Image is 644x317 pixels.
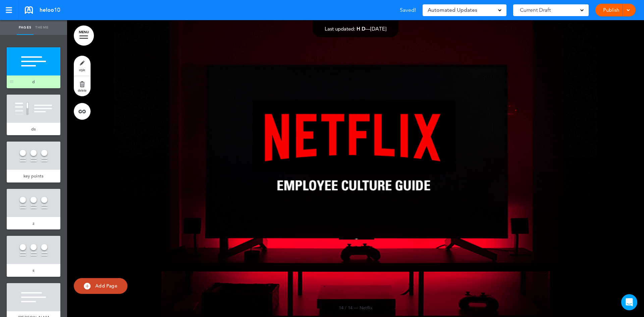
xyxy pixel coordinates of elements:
span: Last updated: [325,25,355,32]
span: heloo10 [40,6,60,14]
a: Theme [34,20,50,35]
span: Current Draft [520,5,551,15]
a: delete [74,76,91,96]
a: Pages [17,20,34,35]
a: d [7,75,60,88]
div: — [325,26,386,31]
span: key points [23,173,44,179]
span: d [32,79,35,85]
span: Automated Updates [428,5,477,15]
span: Netflix [360,305,373,310]
span: H D [357,25,365,32]
a: Publish [600,4,622,16]
a: style [74,56,91,76]
span: z [33,220,35,226]
span: s [33,267,35,273]
span: [DATE] [370,25,386,32]
span: ds [31,126,36,132]
a: ds [7,123,60,136]
a: Add Page [74,278,127,294]
span: delete [78,88,87,92]
img: add.svg [84,283,91,289]
div: Open Intercom Messenger [621,294,637,310]
span: Add Page [95,283,117,289]
span: — [354,305,358,310]
span: 14 / 14 [339,305,353,310]
span: Saved! [400,7,416,13]
a: z [7,217,60,230]
a: MENU [74,25,94,46]
span: style [79,68,85,72]
a: s [7,264,60,277]
a: key points [7,170,60,182]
